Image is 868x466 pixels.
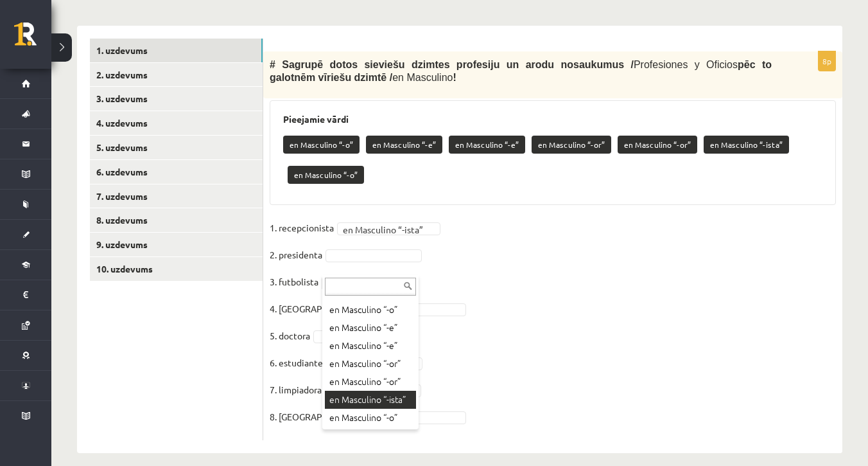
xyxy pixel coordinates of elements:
[325,355,416,373] div: en Masculino “-or”
[325,319,416,337] div: en Masculino “-e”
[325,373,416,391] div: en Masculino “-or”
[325,337,416,355] div: en Masculino “-e”
[325,301,416,319] div: en Masculino “-o”
[325,409,416,427] div: en Masculino “-o”
[325,391,416,409] div: en Masculino “-ista”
